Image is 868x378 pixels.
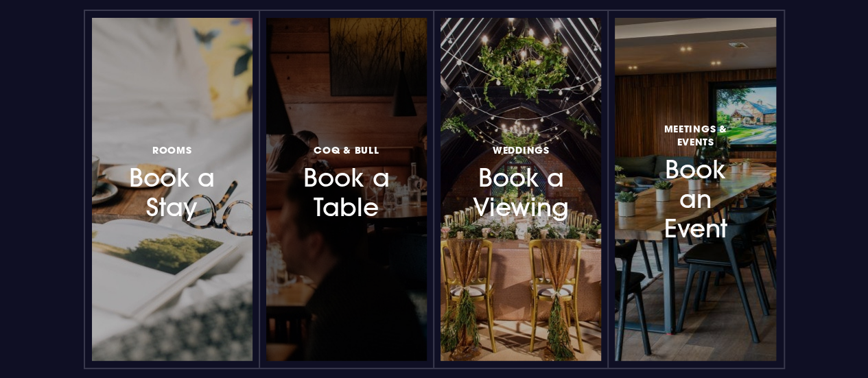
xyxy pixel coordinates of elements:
a: WeddingsBook a Viewing [441,18,601,361]
h3: Book an Event [645,120,745,244]
a: Meetings & EventsBook an Event [615,18,775,361]
span: Coq & Bull [314,143,379,156]
span: Meetings & Events [645,122,745,148]
a: Coq & BullBook a Table [266,18,427,361]
h3: Book a Viewing [471,141,571,223]
h3: Book a Table [296,141,397,223]
h3: Book a Stay [122,141,222,223]
a: RoomsBook a Stay [92,18,253,361]
span: Rooms [152,143,192,156]
span: Weddings [493,143,550,156]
